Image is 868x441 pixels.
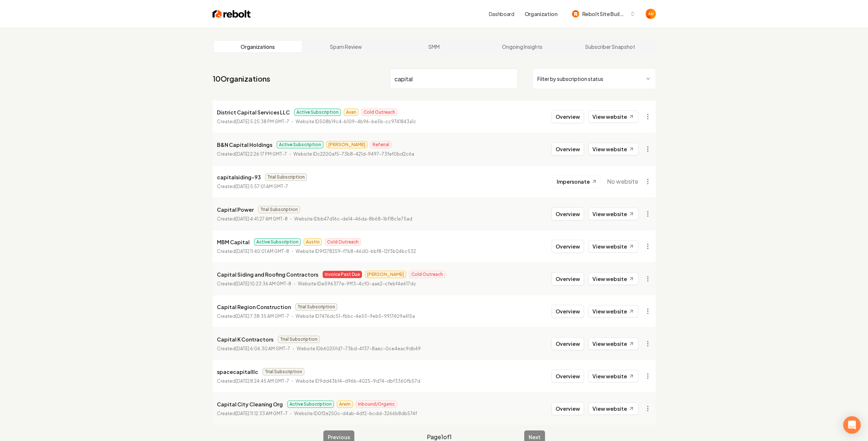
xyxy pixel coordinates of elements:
[295,303,337,311] span: Trial Subscription
[217,118,289,125] p: Created
[293,151,414,158] p: Website ID c2200af5-73b8-421d-9497-73fef0bd2c6a
[390,69,518,89] input: Search by name or ID
[370,141,392,148] span: Referral
[262,368,304,375] span: Trial Subscription
[588,305,638,317] a: View website
[217,173,261,182] p: capitalsiding-93
[217,378,289,385] p: Created
[325,238,361,246] span: Cold Outreach
[302,41,390,52] a: Spam Review
[588,208,638,220] a: View website
[217,151,287,158] p: Created
[236,346,290,351] time: [DATE] 6:06:30 AM GMT-7
[304,238,322,246] span: Austin
[520,7,562,20] button: Organization
[217,367,258,376] p: spacecapitalllc
[217,400,283,409] p: Capital City Cleaning Org
[552,370,584,383] button: Overview
[409,271,445,278] span: Cold Outreach
[588,143,638,155] a: View website
[296,118,416,125] p: Website ID 508b19c4-b109-4b96-be5b-cc9741843a1c
[236,119,289,124] time: [DATE] 5:25:38 PM GMT-7
[478,41,566,52] a: Ongoing Insights
[213,74,270,84] a: 10Organizations
[236,313,289,319] time: [DATE] 7:38:35 AM GMT-7
[217,313,289,320] p: Created
[298,280,416,288] p: Website ID e596377e-9ff3-4cf0-aae2-cfebf4e617dc
[213,9,251,19] img: Rebolt Logo
[489,10,514,17] a: Dashboard
[296,248,416,255] p: Website ID 9f278259-f7b8-46d0-bbf8-12f3b04bc532
[552,305,584,318] button: Overview
[294,410,417,417] p: Website ID 0f2e250c-d4ab-4df2-bcdd-3266b8db574f
[361,109,397,116] span: Cold Outreach
[588,110,638,123] a: View website
[294,109,341,116] span: Active Subscription
[217,140,272,149] p: B&N Capital Holdings
[552,402,584,415] button: Overview
[217,215,288,223] p: Created
[588,370,638,382] a: View website
[552,207,584,220] button: Overview
[214,41,302,52] a: Organizations
[390,41,478,52] a: SMM
[553,175,601,188] button: Impersonate
[572,10,579,17] img: Rebolt Site Builder
[588,240,638,253] a: View website
[217,345,290,352] p: Created
[582,10,627,18] span: Rebolt Site Builder
[344,109,358,116] span: Avan
[217,303,291,311] p: Capital Region Construction
[236,281,291,286] time: [DATE] 10:23:36 AM GMT-8
[294,215,412,223] p: Website ID bb47d16c-de14-46da-8b68-1bf18c1e75ad
[588,273,638,285] a: View website
[646,9,656,19] img: Anthony Hurgoi
[277,141,323,148] span: Active Subscription
[588,337,638,350] a: View website
[265,173,307,181] span: Trial Subscription
[217,280,291,288] p: Created
[552,110,584,123] button: Overview
[552,240,584,253] button: Overview
[297,345,421,352] p: Website ID b6025fd7-73bd-4f37-8aec-0ce4eac9db49
[236,249,289,254] time: [DATE] 11:40:01 AM GMT-8
[217,248,289,255] p: Created
[236,151,287,157] time: [DATE] 2:26:17 PM GMT-7
[217,410,288,417] p: Created
[365,271,406,278] span: [PERSON_NAME]
[236,378,289,384] time: [DATE] 8:24:45 AM GMT-7
[552,337,584,350] button: Overview
[588,402,638,415] a: View website
[337,401,353,408] span: Arwin
[296,378,420,385] p: Website ID 9dd43b14-d96b-4025-9d74-dbf3360fb57d
[236,184,288,189] time: [DATE] 5:57:01 AM GMT-7
[557,178,590,185] span: Impersonate
[552,272,584,285] button: Overview
[296,313,415,320] p: Website ID 7476dc51-fbbc-4e55-9eb5-9917409a415a
[607,177,638,186] span: No website
[217,108,290,117] p: District Capital Services LLC
[217,238,250,246] p: MBM Capital
[278,336,320,343] span: Trial Subscription
[323,271,362,278] span: Invoice Past Due
[287,401,334,408] span: Active Subscription
[552,143,584,156] button: Overview
[217,183,288,190] p: Created
[356,401,397,408] span: Inbound/Organic
[566,41,654,52] a: Subscriber Snapshot
[217,335,273,344] p: Capital K Contractors
[217,205,254,214] p: Capital Power
[258,206,300,213] span: Trial Subscription
[217,270,318,279] p: Capital Siding and Roofing Contractors
[236,216,288,222] time: [DATE] 4:41:27 AM GMT-8
[254,238,301,246] span: Active Subscription
[326,141,367,148] span: [PERSON_NAME]
[236,411,288,416] time: [DATE] 11:12:33 AM GMT-7
[646,9,656,19] button: Open user button
[843,416,861,434] div: Open Intercom Messenger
